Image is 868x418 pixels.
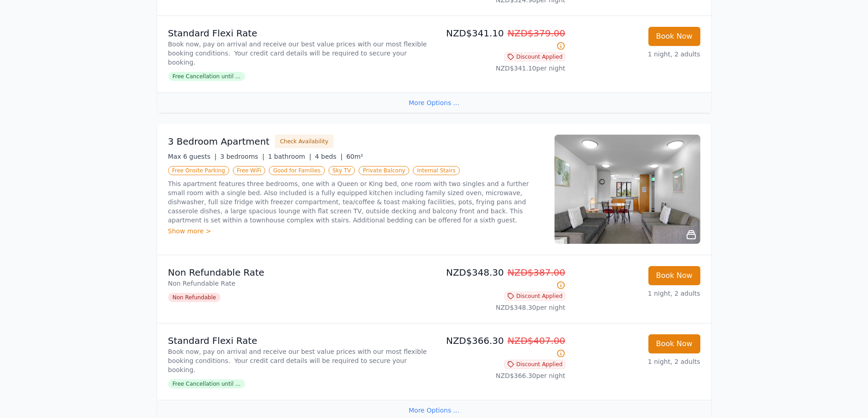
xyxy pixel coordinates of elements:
[168,293,221,302] span: Non Refundable
[168,347,431,374] p: Book now, pay on arrival and receive our best value prices with our most flexible booking conditi...
[269,166,324,175] span: Good for Families
[648,266,700,285] button: Book Now
[413,166,459,175] span: Internal Stairs
[508,28,565,39] span: NZD$379.00
[168,40,431,67] p: Book now, pay on arrival and receive our best value prices with our most flexible booking conditi...
[508,335,565,346] span: NZD$407.00
[504,360,565,369] span: Discount Applied
[573,289,700,298] p: 1 night, 2 adults
[168,166,229,175] span: Free Onsite Parking
[168,379,245,388] span: Free Cancellation until ...
[168,279,431,288] p: Non Refundable Rate
[168,72,245,81] span: Free Cancellation until ...
[438,371,565,380] p: NZD$366.30 per night
[168,135,270,148] h3: 3 Bedroom Apartment
[168,27,431,40] p: Standard Flexi Rate
[233,166,266,175] span: Free WiFi
[168,179,544,225] p: This apartment features three bedrooms, one with a Queen or King bed, one room with two singles a...
[168,334,431,347] p: Standard Flexi Rate
[315,153,343,160] span: 4 beds |
[504,52,565,61] span: Discount Applied
[346,153,363,160] span: 60m²
[157,92,711,113] div: More Options ...
[508,267,565,278] span: NZD$387.00
[438,303,565,312] p: NZD$348.30 per night
[438,334,565,360] p: NZD$366.30
[648,334,700,353] button: Book Now
[648,27,700,46] button: Book Now
[573,357,700,366] p: 1 night, 2 adults
[168,266,431,279] p: Non Refundable Rate
[438,64,565,73] p: NZD$341.10 per night
[275,135,333,148] button: Check Availability
[168,153,217,160] span: Max 6 guests |
[573,50,700,59] p: 1 night, 2 adults
[220,153,264,160] span: 3 bedrooms |
[438,27,565,52] p: NZD$341.10
[329,166,355,175] span: Sky TV
[168,227,544,236] div: Show more >
[438,266,565,292] p: NZD$348.30
[359,166,409,175] span: Private Balcony
[504,292,565,301] span: Discount Applied
[268,153,311,160] span: 1 bathroom |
